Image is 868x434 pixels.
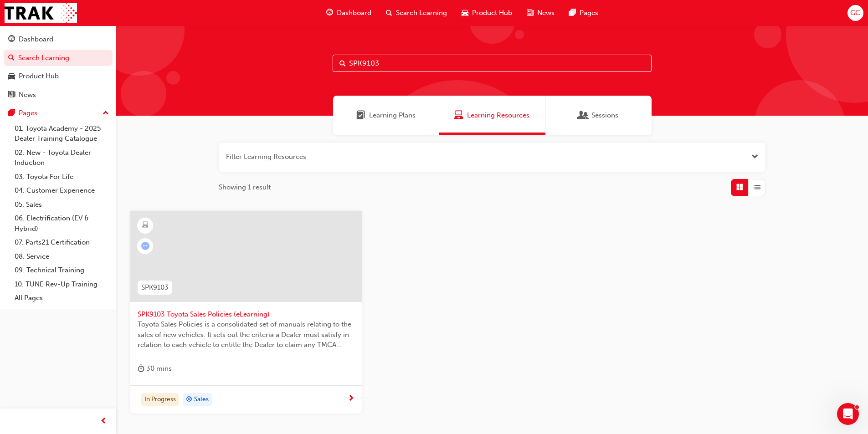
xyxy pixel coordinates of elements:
a: Dashboard [4,31,113,48]
a: All Pages [11,291,113,305]
a: Product Hub [4,68,113,85]
div: Pages [19,108,37,118]
a: SessionsSessions [545,96,652,135]
a: 03. Toyota For Life [11,170,113,184]
a: 05. Sales [11,198,113,212]
a: car-iconProduct Hub [454,4,519,22]
span: Showing 1 result [219,182,271,193]
a: 07. Parts21 Certification [11,235,113,250]
span: GC [850,8,860,18]
a: 06. Electrification (EV & Hybrid) [11,211,113,235]
a: SPK9103SPK9103 Toyota Sales Policies (eLearning)Toyota Sales Policies is a consolidated set of ma... [130,211,362,414]
span: news-icon [527,7,534,19]
a: 01. Toyota Academy - 2025 Dealer Training Catalogue [11,122,113,146]
a: 04. Customer Experience [11,184,113,198]
span: learningResourceType_ELEARNING-icon [142,220,149,231]
a: Search Learning [4,50,113,66]
a: pages-iconPages [562,4,606,22]
span: Pages [580,8,598,18]
span: Sales [194,394,209,405]
span: car-icon [462,7,468,19]
span: List [754,182,760,193]
button: Open the filter [751,152,758,162]
span: SPK9103 [141,282,169,293]
a: News [4,87,113,103]
div: Product Hub [19,71,59,82]
input: Search... [333,55,652,72]
span: Product Hub [472,8,512,18]
span: up-icon [103,107,109,119]
span: Sessions [579,110,588,121]
span: news-icon [8,91,15,99]
a: guage-iconDashboard [319,4,379,22]
iframe: Intercom live chat [837,403,859,425]
span: pages-icon [569,7,576,19]
a: 10. TUNE Rev-Up Training [11,277,113,291]
span: Dashboard [337,8,371,18]
div: 30 mins [138,363,172,374]
a: search-iconSearch Learning [379,4,454,22]
span: Search [339,58,346,69]
a: news-iconNews [519,4,562,22]
span: car-icon [8,72,15,81]
span: Toyota Sales Policies is a consolidated set of manuals relating to the sales of new vehicles. It ... [138,319,354,350]
span: Learning Resources [454,110,463,121]
span: duration-icon [138,363,144,374]
a: 02. New - Toyota Dealer Induction [11,146,113,170]
span: SPK9103 Toyota Sales Policies (eLearning) [138,309,354,320]
span: learningRecordVerb_ATTEMPT-icon [141,242,149,250]
span: prev-icon [100,416,107,427]
a: Learning PlansLearning Plans [333,96,439,135]
span: next-icon [348,395,354,403]
span: pages-icon [8,109,15,117]
span: guage-icon [8,36,15,44]
span: News [537,8,555,18]
span: search-icon [386,7,392,19]
span: target-icon [186,394,192,406]
a: 08. Service [11,250,113,264]
div: News [19,90,36,100]
span: search-icon [8,54,15,62]
button: Pages [4,105,113,122]
button: GC [847,5,863,21]
button: DashboardSearch LearningProduct HubNews [4,29,113,105]
img: Trak [5,3,77,23]
span: Learning Plans [356,110,365,121]
span: Learning Resources [467,110,529,121]
div: Dashboard [19,34,53,45]
span: Sessions [591,110,618,121]
span: Search Learning [396,8,447,18]
span: Grid [736,182,743,193]
a: Learning ResourcesLearning Resources [439,96,545,135]
span: guage-icon [326,7,333,19]
div: In Progress [141,393,179,407]
span: Learning Plans [369,110,416,121]
a: 09. Technical Training [11,263,113,277]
